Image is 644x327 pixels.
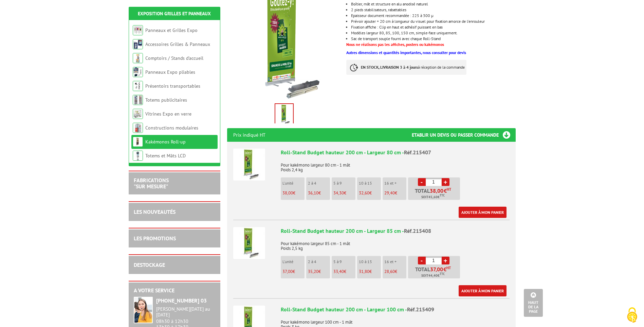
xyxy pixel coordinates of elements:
img: Constructions modulaires [133,123,143,133]
a: - [418,257,426,264]
p: Fixation affiche : Clip en haut et adhésif puissant en bas [351,25,515,29]
a: Totems publicitaires [145,97,187,103]
h2: A votre service [134,288,215,294]
img: Totems et Mâts LCD [133,151,143,161]
span: 45,60 [428,194,438,200]
a: LES PROMOTIONS [134,235,176,242]
a: Ajouter à mon panier [459,207,507,218]
a: Autres dimensions et quantités importantes, nous consulter pour devis [346,50,466,55]
font: Nous ne réalisons pas les affiches, posters ou kakémonos [346,42,444,47]
strong: [PHONE_NUMBER] 03 [156,297,207,304]
p: Prévoir ajouter + 20 cm à longueur du visuel pour fixation amorce de l’enrouleur [351,19,515,23]
div: Roll-Stand Budget hauteur 200 cm - Largeur 100 cm - [281,306,510,313]
p: Pour kakémono largeur 85 cm - 1 mât Poids 2,5 kg [281,237,510,251]
img: Panneaux Expo pliables [133,67,143,77]
p: 2 pieds stabilisateurs, rabattables [351,8,515,12]
div: Roll-Stand Budget hauteur 200 cm - Largeur 80 cm - [281,149,510,156]
a: Kakémonos Roll-up [145,139,186,145]
span: 37,00 [282,269,293,274]
a: Constructions modulaires [145,125,198,131]
span: 38,00 [282,190,293,196]
img: Cookies (fenêtre modale) [624,307,641,324]
span: Réf.215407 [404,149,431,156]
p: € [282,191,305,195]
p: Epaisseur document recommandée : 225 à 300 µ [351,14,515,18]
p: Pour kakémono largeur 80 cm - 1 mât Poids 2,4 kg [281,158,510,172]
a: Exposition Grilles et Panneaux [138,11,211,17]
img: Totems publicitaires [133,95,143,105]
a: Ajouter à mon panier [459,285,507,296]
p: L'unité [282,259,305,264]
span: 44,40 [428,273,438,278]
p: Total [410,188,460,200]
img: Comptoirs / Stands d'accueil [133,53,143,63]
p: Modèles largeur 80, 85, 100, 150 cm, simple-face uniquement. [351,31,515,35]
p: € [359,269,381,274]
h3: Etablir un devis ou passer commande [412,128,516,142]
div: [PERSON_NAME][DATE] au [DATE] [156,306,215,318]
img: widget-service.jpg [134,297,153,323]
span: 36,10 [308,190,318,196]
a: DESTOCKAGE [134,261,165,268]
img: kakemonos_roll_up_215407.jpg [275,104,293,125]
sup: TTC [440,272,445,276]
a: - [418,178,426,186]
img: Roll-Stand Budget hauteur 200 cm - Largeur 85 cm [233,227,265,259]
p: € [308,191,330,195]
a: + [442,178,449,186]
p: € [308,269,330,274]
span: 31,80 [359,269,369,274]
img: Roll-Stand Budget hauteur 200 cm - Largeur 80 cm [233,149,265,180]
span: 32,60 [359,190,369,196]
span: Soit € [421,273,445,278]
p: € [333,269,355,274]
img: Vitrines Expo en verre [133,109,143,119]
span: 28,60 [384,269,395,274]
img: Kakémonos Roll-up [133,137,143,147]
img: Panneaux et Grilles Expo [133,25,143,35]
p: 2 à 4 [308,259,330,264]
a: Vitrines Expo en verre [145,111,191,117]
p: 16 et + [384,181,406,186]
span: 29,40 [384,190,395,196]
span: 35,20 [308,269,318,274]
span: 34,30 [333,190,344,196]
p: 5 à 9 [333,181,355,186]
img: Présentoirs transportables [133,81,143,91]
a: Comptoirs / Stands d'accueil [145,55,203,61]
p: 10 à 15 [359,259,381,264]
p: Boîtier, mât et structure en alu anodisé naturel [351,2,515,6]
li: Sac de transport souple fourni avec chaque Roll-Stand [351,37,515,41]
sup: HT [447,187,451,192]
p: Prix indiqué HT [233,128,265,142]
p: 10 à 15 [359,181,381,186]
sup: HT [446,265,451,270]
p: 16 et + [384,259,406,264]
a: Totems et Mâts LCD [145,153,186,159]
span: € [444,188,447,193]
a: LES NOUVEAUTÉS [134,208,176,215]
p: € [282,269,305,274]
button: Cookies (fenêtre modale) [620,304,644,327]
a: Haut de la page [524,289,543,317]
p: L'unité [282,181,305,186]
a: + [442,257,449,264]
p: € [359,191,381,195]
a: Panneaux Expo pliables [145,69,195,75]
span: € [443,266,446,272]
a: FABRICATIONS"Sur Mesure" [134,177,169,190]
span: 38,00 [430,188,444,193]
a: Panneaux et Grilles Expo [145,27,198,33]
p: € [333,191,355,195]
span: Réf.215408 [404,227,431,234]
p: 5 à 9 [333,259,355,264]
a: Accessoires Grilles & Panneaux [145,41,210,47]
div: Roll-Stand Budget hauteur 200 cm - Largeur 85 cm - [281,227,510,235]
p: € [384,191,406,195]
span: 33,40 [333,269,344,274]
span: 37,00 [430,266,443,272]
p: € [384,269,406,274]
p: 2 à 4 [308,181,330,186]
span: Réf.215409 [407,306,434,313]
a: Présentoirs transportables [145,83,200,89]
